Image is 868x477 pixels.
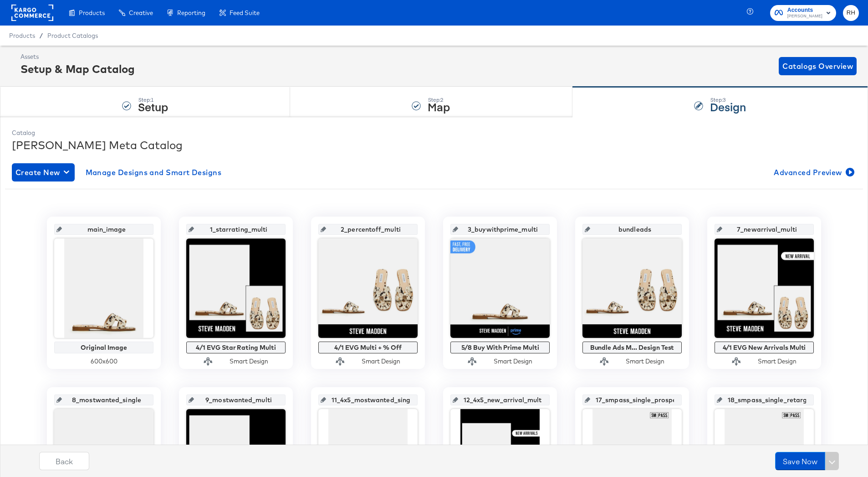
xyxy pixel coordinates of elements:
[79,9,105,16] span: Products
[12,163,75,181] button: Create New
[779,57,857,75] button: Catalogs Overview
[15,166,71,179] span: Create New
[774,166,853,179] span: Advanced Preview
[626,357,664,366] div: Smart Design
[494,357,532,366] div: Smart Design
[9,32,35,39] span: Products
[129,9,153,16] span: Creative
[177,9,205,16] span: Reporting
[20,61,135,77] div: Setup & Map Catalog
[453,344,547,351] div: 5/8 Buy With Prime Multi
[47,32,98,39] a: Product Catalogs
[710,97,746,103] div: Step: 3
[138,97,168,103] div: Step: 1
[12,129,856,137] div: Catalog
[770,163,856,181] button: Advanced Preview
[710,99,746,114] strong: Design
[82,163,225,181] button: Manage Designs and Smart Designs
[230,357,268,366] div: Smart Design
[847,8,855,18] span: RH
[20,52,135,61] div: Assets
[86,166,222,179] span: Manage Designs and Smart Designs
[775,452,825,470] button: Save Now
[362,357,400,366] div: Smart Design
[321,344,415,351] div: 4/1 EVG Multi + % Off
[138,99,168,114] strong: Setup
[39,452,89,470] button: Back
[189,344,283,351] div: 4/1 EVG Star Rating Multi
[35,32,47,39] span: /
[758,357,797,366] div: Smart Design
[428,97,450,103] div: Step: 2
[782,60,853,73] span: Catalogs Overview
[717,344,812,351] div: 4/1 EVG New Arrivals Multi
[585,344,679,351] div: Bundle Ads M... Design Test
[428,99,450,114] strong: Map
[12,137,856,153] div: [PERSON_NAME] Meta Catalog
[54,357,153,366] div: 600 x 600
[56,344,151,351] div: Original Image
[787,5,822,15] span: Accounts
[787,13,822,20] span: [PERSON_NAME]
[230,9,260,16] span: Feed Suite
[770,5,836,21] button: Accounts[PERSON_NAME]
[843,5,859,21] button: RH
